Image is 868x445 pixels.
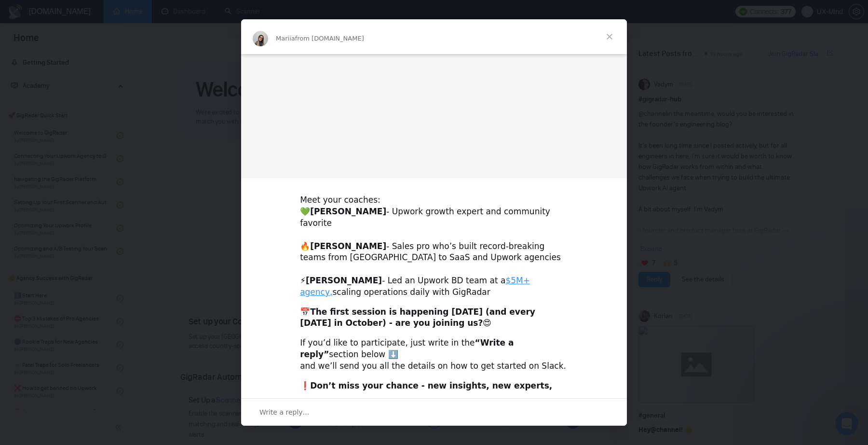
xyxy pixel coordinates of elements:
[592,19,627,54] span: Close
[300,276,530,297] a: $5M+ agency,
[300,306,568,330] div: 📅 😍
[300,307,535,328] b: The first session is happening [DATE] (and every [DATE] in October) - are you joining us?
[300,337,568,372] div: If you’d like to participate, just write in the section below ⬇️ and we’ll send you all the detai...
[295,35,364,42] span: from [DOMAIN_NAME]
[300,381,552,402] b: Don’t miss your chance - new insights, new experts, and limited seats!
[310,241,386,251] b: [PERSON_NAME]
[306,276,382,285] b: [PERSON_NAME]
[241,398,627,426] div: Open conversation and reply
[259,406,310,418] span: Write a reply…
[276,35,295,42] span: Mariia
[310,207,386,216] b: [PERSON_NAME]
[300,195,568,298] div: Meet your coaches: 💚 - Upwork growth expert and community favorite ​ 🔥 - Sales pro who’s built re...
[300,380,568,403] div: ❗
[300,338,514,359] b: “Write a reply”
[253,31,268,46] img: Profile image for Mariia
